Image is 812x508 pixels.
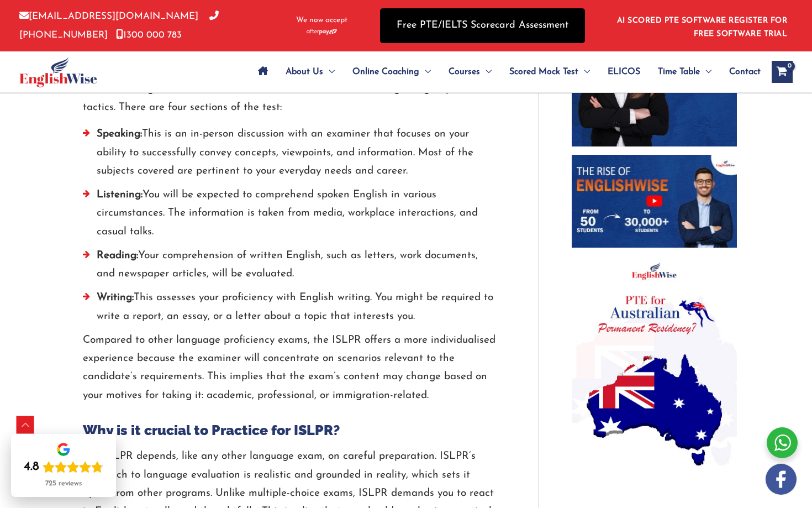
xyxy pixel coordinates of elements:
li: You will be expected to comprehend spoken English in various circumstances. The information is ta... [83,186,497,247]
div: 4.8 [24,459,39,475]
a: Online CoachingMenu Toggle [344,53,440,91]
a: [EMAIL_ADDRESS][DOMAIN_NAME] [19,12,198,21]
strong: Reading: [97,250,138,261]
span: Time Table [658,53,700,91]
div: 725 reviews [45,479,82,488]
span: About Us [286,53,323,91]
li: This is an in-person discussion with an examiner that focuses on your ability to successfully con... [83,125,497,186]
span: Menu Toggle [323,53,335,91]
span: Contact [729,53,761,91]
span: Scored Mock Test [509,53,578,91]
strong: Speaking: [97,129,142,139]
a: About UsMenu Toggle [277,53,344,91]
a: Free PTE/IELTS Scorecard Assessment [380,8,585,43]
img: Afterpay-Logo [307,29,337,35]
a: CoursesMenu Toggle [440,53,500,91]
span: Menu Toggle [419,53,431,91]
span: Courses [449,53,480,91]
a: Scored Mock TestMenu Toggle [500,53,599,91]
div: Rating: 4.8 out of 5 [24,459,103,475]
li: This assesses your proficiency with English writing. You might be required to write a report, an ... [83,289,497,331]
nav: Site Navigation: Main Menu [249,53,761,91]
span: Menu Toggle [480,53,492,91]
strong: Listening: [97,190,143,200]
span: ELICOS [608,53,640,91]
a: ELICOS [599,53,649,91]
a: Time TableMenu Toggle [649,53,720,91]
p: Compared to other language proficiency exams, the ISLPR offers a more individualised experience b... [83,331,497,405]
a: AI SCORED PTE SOFTWARE REGISTER FOR FREE SOFTWARE TRIAL [617,17,788,38]
a: [PHONE_NUMBER] [19,12,219,39]
img: white-facebook.png [766,464,797,495]
a: 1300 000 783 [116,30,182,40]
h2: Why is it crucial to Practice for ISLPR? [83,421,497,439]
img: cropped-ew-logo [19,57,97,87]
span: Menu Toggle [578,53,590,91]
span: Online Coaching [352,53,419,91]
a: View Shopping Cart, empty [772,61,793,83]
strong: Writing: [97,292,134,303]
li: Your comprehension of written English, such as letters, work documents, and newspaper articles, w... [83,247,497,289]
a: Contact [720,53,761,91]
span: We now accept [296,15,347,26]
span: Menu Toggle [700,53,711,91]
p: Understanding the format of the ISLPR exam is crucial before beginning to practice tactics. There... [83,80,497,117]
aside: Header Widget 1 [610,8,793,44]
